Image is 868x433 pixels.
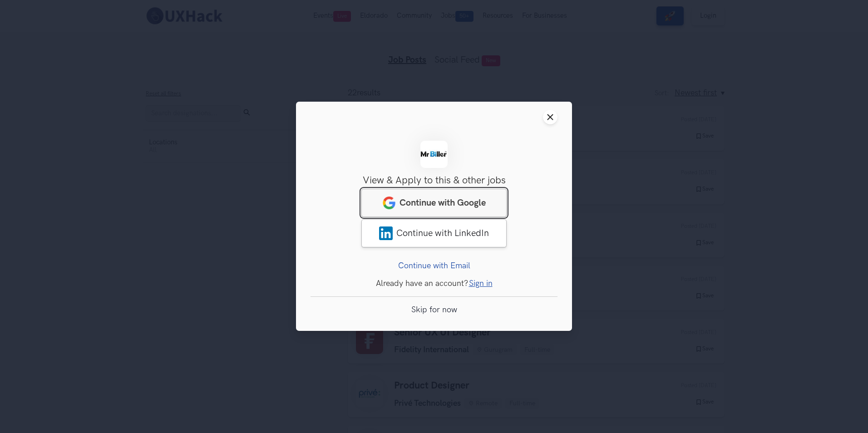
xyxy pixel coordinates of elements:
img: google [382,197,396,210]
h3: View & Apply to this & other jobs [311,175,557,187]
span: Already have an account? [376,279,468,289]
a: LinkedInContinue with LinkedIn [361,220,507,248]
img: LinkedIn [379,227,393,241]
a: Sign in [469,279,493,289]
a: googleContinue with Google [361,189,507,217]
span: Continue with Google [399,198,486,209]
a: Continue with Email [398,261,470,271]
span: Continue with LinkedIn [396,228,489,239]
a: Skip for now [411,305,457,315]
